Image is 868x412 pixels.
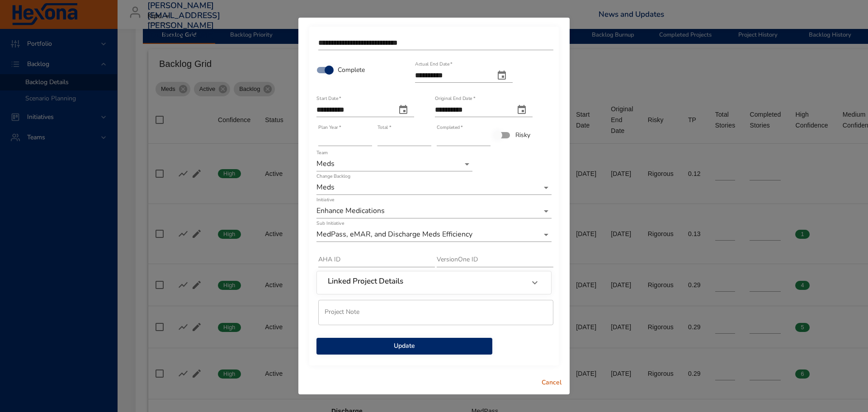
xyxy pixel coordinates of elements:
label: Start Date [316,96,341,101]
label: Original End Date [435,96,475,101]
span: Complete [338,65,365,75]
span: Risky [515,130,530,140]
label: Sub Initiative [316,221,344,226]
span: Update [324,341,485,352]
div: MedPass, eMAR, and Discharge Meds Efficiency [316,227,552,242]
div: Meds [316,157,472,171]
label: Initiative [316,197,334,202]
label: Plan Year [318,125,341,130]
button: Cancel [537,374,566,391]
label: Completed [437,125,463,130]
label: Actual End Date [415,62,453,66]
label: Team [316,150,328,155]
label: Total [377,125,391,130]
button: Update [316,338,492,355]
button: actual end date [491,65,513,86]
button: start date [392,99,414,121]
label: Change Backlog [316,174,350,179]
div: Linked Project Details [317,271,551,294]
div: Meds [316,180,552,195]
div: Enhance Medications [316,204,552,218]
button: original end date [511,99,533,121]
span: Cancel [541,377,562,388]
h6: Linked Project Details [328,277,403,286]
